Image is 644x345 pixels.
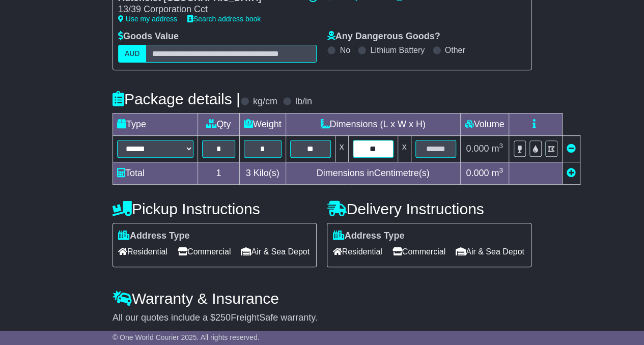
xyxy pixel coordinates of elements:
[239,113,286,135] td: Weight
[113,113,198,135] td: Type
[567,168,576,178] a: Add new item
[340,45,350,55] label: No
[456,244,524,260] span: Air & Sea Depot
[499,166,503,174] sup: 3
[178,244,231,260] span: Commercial
[460,113,509,135] td: Volume
[113,333,260,341] span: © One World Courier 2025. All rights reserved.
[118,231,190,242] label: Address Type
[466,168,489,178] span: 0.000
[118,4,298,15] div: 13/39 Corporation Cct
[567,143,576,154] a: Remove this item
[118,31,179,42] label: Goods Value
[187,15,261,23] a: Search address book
[113,200,317,217] h4: Pickup Instructions
[241,244,310,260] span: Air & Sea Depot
[113,290,531,307] h4: Warranty & Insurance
[198,162,239,184] td: 1
[118,244,167,260] span: Residential
[286,113,460,135] td: Dimensions (L x W x H)
[118,45,147,63] label: AUD
[327,31,440,42] label: Any Dangerous Goods?
[332,244,382,260] span: Residential
[466,143,489,154] span: 0.000
[239,162,286,184] td: Kilo(s)
[335,135,348,162] td: x
[113,312,531,324] div: All our quotes include a $ FreightSafe warranty.
[393,244,445,260] span: Commercial
[295,96,312,107] label: lb/in
[246,168,251,178] span: 3
[332,231,404,242] label: Address Type
[370,45,425,55] label: Lithium Battery
[491,143,503,154] span: m
[215,312,231,323] span: 250
[499,142,503,150] sup: 3
[491,168,503,178] span: m
[445,45,465,55] label: Other
[327,200,531,217] h4: Delivery Instructions
[198,113,239,135] td: Qty
[113,162,198,184] td: Total
[113,91,240,107] h4: Package details |
[118,15,177,23] a: Use my address
[286,162,460,184] td: Dimensions in Centimetre(s)
[253,96,277,107] label: kg/cm
[398,135,411,162] td: x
